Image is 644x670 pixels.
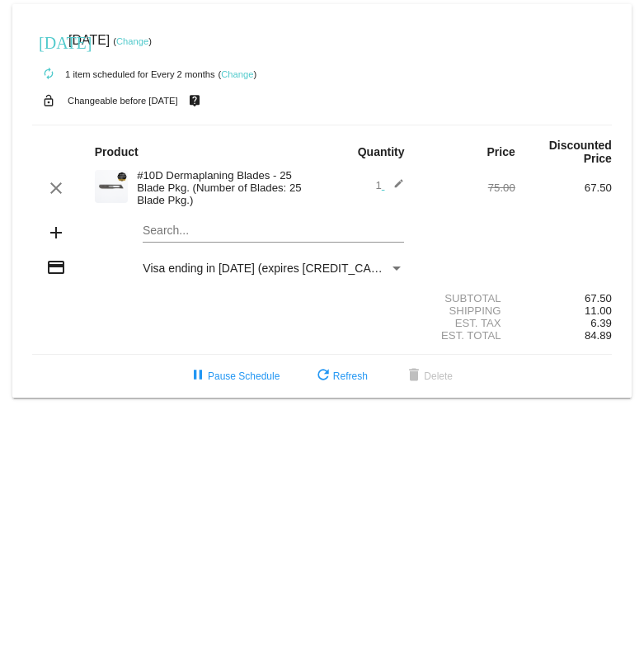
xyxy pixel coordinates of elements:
[219,69,257,79] small: ( )
[95,145,139,158] strong: Product
[46,178,66,198] mat-icon: clear
[404,370,453,382] span: Delete
[39,31,59,51] mat-icon: [DATE]
[221,69,253,79] a: Change
[39,64,59,84] mat-icon: autorenew
[419,304,515,317] div: Shipping
[549,139,612,165] strong: Discounted Price
[68,96,178,106] small: Changeable before [DATE]
[185,90,204,111] mat-icon: live_help
[391,361,466,391] button: Delete
[515,292,612,304] div: 67.50
[46,223,66,243] mat-icon: add
[300,361,381,391] button: Refresh
[375,179,404,191] span: 1
[419,329,515,342] div: Est. Total
[419,317,515,329] div: Est. Tax
[188,370,280,382] span: Pause Schedule
[95,170,128,203] img: Cart-Images-32.png
[585,329,612,342] span: 84.89
[143,262,430,275] span: Visa ending in [DATE] (expires [CREDIT_CARD_DATA])
[384,178,404,198] mat-icon: edit
[590,317,612,329] span: 6.39
[419,292,515,304] div: Subtotal
[515,182,612,194] div: 67.50
[419,182,515,194] div: 75.00
[39,90,59,111] mat-icon: lock_open
[113,36,152,46] small: ( )
[143,224,404,238] input: Search...
[404,366,424,386] mat-icon: delete
[116,36,148,46] a: Change
[46,257,66,277] mat-icon: credit_card
[358,145,405,158] strong: Quantity
[585,304,612,317] span: 11.00
[313,370,368,382] span: Refresh
[188,366,208,386] mat-icon: pause
[129,169,322,206] div: #10D Dermaplaning Blades - 25 Blade Pkg. (Number of Blades: 25 Blade Pkg.)
[32,69,215,79] small: 1 item scheduled for Every 2 months
[313,366,333,386] mat-icon: refresh
[175,361,293,391] button: Pause Schedule
[487,145,515,158] strong: Price
[143,262,404,275] mat-select: Payment Method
